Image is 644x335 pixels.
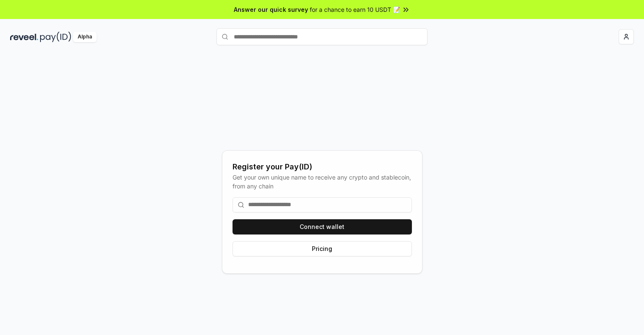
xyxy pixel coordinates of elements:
div: Alpha [73,32,97,42]
div: Register your Pay(ID) [233,161,412,173]
span: Answer our quick survey [234,5,308,14]
img: pay_id [40,32,71,42]
button: Connect wallet [233,219,412,234]
img: reveel_dark [10,32,38,42]
div: Get your own unique name to receive any crypto and stablecoin, from any chain [233,173,412,191]
span: for a chance to earn 10 USDT 📝 [310,5,400,14]
button: Pricing [233,241,412,256]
